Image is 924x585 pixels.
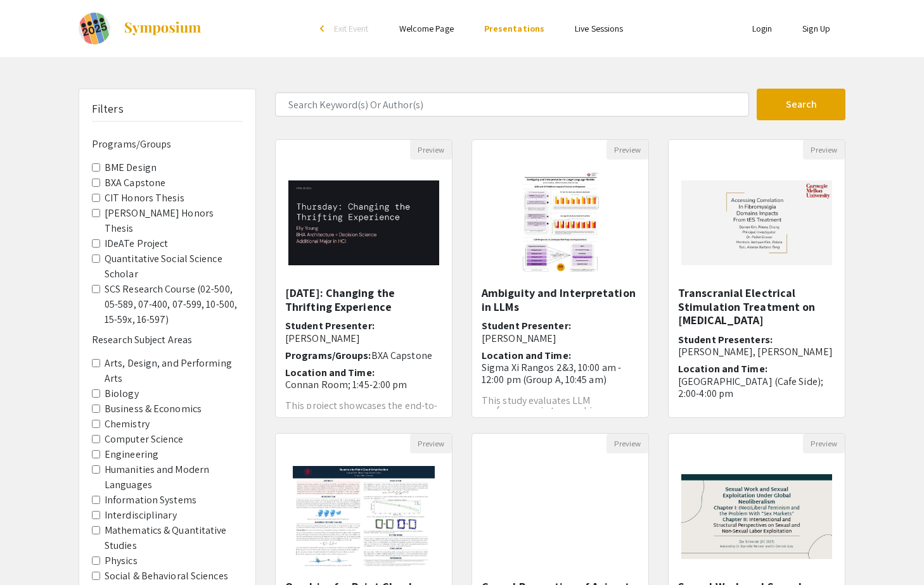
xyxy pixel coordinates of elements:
[399,23,454,34] a: Welcome Page
[79,13,110,44] img: Meeting of the Minds 2025 Pittsburgh
[123,21,202,36] img: Symposium by ForagerOne
[285,320,442,344] h6: Student Presenter:
[10,528,54,576] iframe: Chat
[371,349,432,362] span: BXA Capstone
[484,23,544,34] a: Presentations
[482,286,639,313] h5: Ambiguity and Interpretation in LLMs
[105,462,243,493] label: Humanities and Modern Languages
[105,569,228,584] label: Social & Behavioral Sciences
[482,396,639,446] p: This study evaluates LLM performance in two ambiguous scenarios: underspecified (programming) que...
[410,140,452,160] button: Preview
[757,89,845,120] button: Search
[678,334,835,358] h6: Student Presenters:
[105,236,168,251] label: IDeATe Project
[285,286,442,313] h5: [DATE]: Changing the Thrifting Experience
[105,386,139,401] label: Biology
[105,251,243,282] label: Quantitative Social Science Scholar
[280,453,447,580] img: <p>Quadrics for Point Cloud Simplification</p>
[669,462,845,572] img: <p>Sexual Work and Sexual Exploitation Under Global Neoliberalism</p>
[508,453,612,580] img: <p>Causal Perception of Animate Surface Features in 9- and 13-Month-Old Infants</p>
[320,25,328,32] div: arrow_back_ios
[334,23,369,34] span: Exit Event
[285,379,442,391] p: Connan Room; 1:45-2:00 pm
[802,23,830,34] a: Sign Up
[105,447,158,462] label: Engineering
[482,332,556,345] span: [PERSON_NAME]
[105,417,150,432] label: Chemistry
[105,553,138,569] label: Physics
[285,349,371,362] span: Programs/Groups:
[105,432,184,447] label: Computer Science
[105,206,243,236] label: [PERSON_NAME] Honors Thesis
[285,401,442,441] p: This project showcases the end-to-end design of [DATE], a mobile thrift app created to reimagine ...
[508,160,612,286] img: <p>Ambiguity and Interpretation in LLMs</p>
[92,334,243,346] h6: Research Subject Areas
[105,508,177,523] label: Interdisciplinary
[678,362,767,375] span: Location and Time:
[669,168,845,278] img: <p>Transcranial Electrical Stimulation Treatment on Fibromyalgia</p>
[105,493,196,508] label: Information Systems
[92,102,124,116] h5: Filters
[482,362,639,386] p: Sigma Xi Rangos 2&3, 10:00 am - 12:00 pm (Group A, 10:45 am)
[752,23,773,34] a: Login
[678,345,833,358] span: [PERSON_NAME], [PERSON_NAME]
[606,434,648,453] button: Preview
[803,434,845,453] button: Preview
[105,191,184,206] label: CIT Honors Thesis
[472,139,649,418] div: Open Presentation <p>Ambiguity and Interpretation in LLMs</p>
[678,286,835,327] h5: Transcranial Electrical Stimulation Treatment on [MEDICAL_DATA]
[105,401,202,417] label: Business & Economics
[92,138,243,150] h6: Programs/Groups
[606,140,648,160] button: Preview
[276,168,452,278] img: <p>Thursday: Changing the Thrifting Experience</p>
[105,282,243,327] label: SCS Research Course (02-500, 05-589, 07-400, 07-599, 10-500, 15-59x, 16-597)
[575,23,623,34] a: Live Sessions
[275,92,749,116] input: Search Keyword(s) Or Author(s)
[285,366,375,379] span: Location and Time:
[285,332,360,345] span: [PERSON_NAME]
[678,375,835,399] p: [GEOGRAPHIC_DATA] (Cafe Side); 2:00-4:00 pm
[105,175,165,191] label: BXA Capstone
[803,140,845,160] button: Preview
[482,349,571,362] span: Location and Time:
[668,139,845,418] div: Open Presentation <p>Transcranial Electrical Stimulation Treatment on Fibromyalgia</p>
[105,160,157,175] label: BME Design
[275,139,452,418] div: Open Presentation <p>Thursday: Changing the Thrifting Experience</p>
[105,523,243,553] label: Mathematics & Quantitative Studies
[79,13,202,44] a: Meeting of the Minds 2025 Pittsburgh
[105,356,243,386] label: Arts, Design, and Performing Arts
[482,320,639,344] h6: Student Presenter:
[410,434,452,453] button: Preview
